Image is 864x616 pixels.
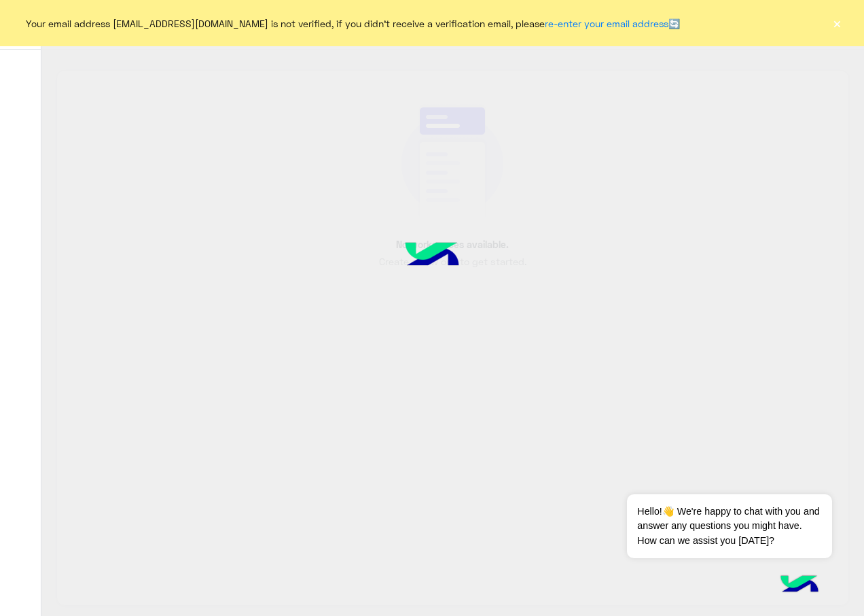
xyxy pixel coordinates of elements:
[627,494,831,558] span: Hello!👋 We're happy to chat with you and answer any questions you might have. How can we assist y...
[776,562,823,609] img: hulul-logo.png
[830,16,844,30] button: ×
[545,18,668,29] a: re-enter your email address
[380,222,483,290] img: hulul-logo.png
[26,16,680,31] span: Your email address [EMAIL_ADDRESS][DOMAIN_NAME] is not verified, if you didn't receive a verifica...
